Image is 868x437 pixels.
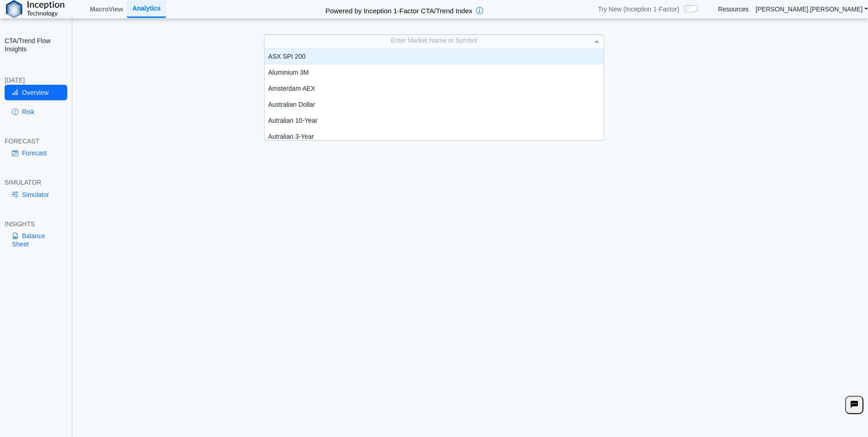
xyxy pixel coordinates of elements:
div: Amsterdam AEX [264,81,604,97]
a: Simulator [5,187,67,202]
span: Try New (Inception 1-Factor) [598,5,679,13]
div: Autralian 3-Year [264,129,604,145]
div: grid [264,49,604,140]
a: MacroView [86,1,127,17]
a: Analytics [127,0,166,17]
div: Australian Dollar [264,97,604,113]
div: Enter Market Name or Symbol [264,35,604,48]
a: Forecast [5,145,67,161]
div: Autralian 10-Year [264,113,604,129]
a: Overview [5,85,67,100]
h2: CTA/Trend Flow Insights [5,37,67,53]
h3: Please Select an Asset to Start [75,106,866,115]
div: SIMULATOR [5,178,67,186]
h5: Positioning data updated at previous day close; Price and Flow estimates updated intraday (15-min... [77,72,864,78]
div: [DATE] [5,76,67,84]
div: INSIGHTS [5,220,67,228]
a: [PERSON_NAME].[PERSON_NAME] [755,5,868,13]
div: ASX SPI 200 [264,49,604,65]
div: FORECAST [5,137,67,145]
a: Resources [718,5,749,13]
a: Balance Sheet [5,228,67,252]
h2: Powered by Inception 1-Factor CTA/Trend Index [322,3,476,16]
div: Aluminium 3M [264,65,604,81]
a: Risk [5,104,67,120]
